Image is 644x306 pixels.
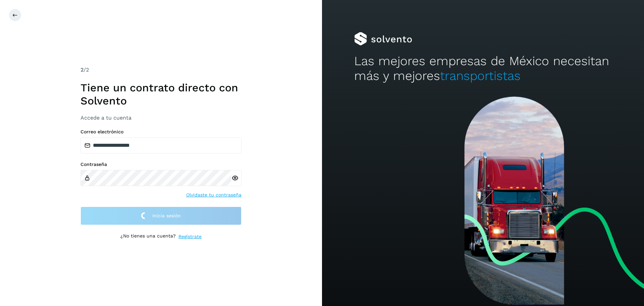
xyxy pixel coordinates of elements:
label: Correo electrónico [80,129,241,135]
p: ¿No tienes una cuenta? [120,233,176,240]
span: transportistas [440,69,521,83]
a: Olvidaste tu contraseña [186,191,241,199]
span: Inicia sesión [152,213,181,218]
a: Regístrate [178,233,202,240]
button: Inicia sesión [80,207,241,225]
h1: Tiene un contrato directo con Solvento [80,81,241,107]
h3: Accede a tu cuenta [80,115,241,121]
h2: Las mejores empresas de México necesitan más y mejores [354,54,612,84]
div: /2 [80,66,241,74]
span: 2 [80,67,84,73]
label: Contraseña [80,162,241,167]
